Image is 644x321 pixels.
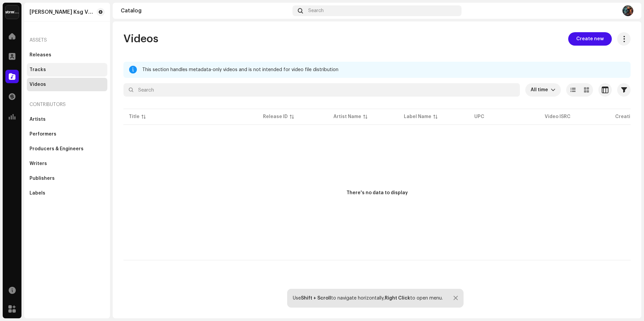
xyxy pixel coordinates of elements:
re-m-nav-item: Publishers [27,172,107,185]
re-a-nav-header: Assets [27,32,107,48]
div: Videos [30,82,46,87]
div: Publishers [30,176,55,181]
div: Performers [30,131,56,137]
div: Use to navigate horizontally, to open menu. [293,296,443,301]
div: Jermaine Ksg ViaFaith Barnett [30,9,94,15]
strong: Shift + Scroll [301,296,331,301]
span: Create new [576,32,604,46]
div: Writers [30,161,47,166]
img: 408b884b-546b-4518-8448-1008f9c76b02 [5,5,19,19]
re-m-nav-item: Labels [27,186,107,200]
re-m-nav-item: Releases [27,48,107,62]
span: Search [308,8,324,13]
span: Videos [123,32,158,46]
re-m-nav-item: Artists [27,113,107,126]
re-m-nav-item: Performers [27,127,107,141]
div: Releases [30,52,51,58]
div: Catalog [121,8,290,13]
img: 08dc07bf-626f-43f9-9adf-979bd6922942 [623,5,633,16]
div: Tracks [30,67,46,72]
re-a-nav-header: Contributors [27,97,107,113]
div: There's no data to display [346,190,408,197]
div: Producers & Engineers [30,146,84,152]
div: This section handles metadata-only videos and is not intended for video file distribution [142,66,625,74]
re-m-nav-item: Videos [27,78,107,91]
span: All time [531,83,551,97]
input: Search [123,83,520,97]
button: Create new [568,32,612,46]
div: Labels [30,191,45,196]
strong: Right Click [385,296,410,301]
re-m-nav-item: Producers & Engineers [27,142,107,156]
re-m-nav-item: Tracks [27,63,107,76]
div: dropdown trigger [551,83,555,97]
div: Artists [30,117,46,122]
re-m-nav-item: Writers [27,157,107,170]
